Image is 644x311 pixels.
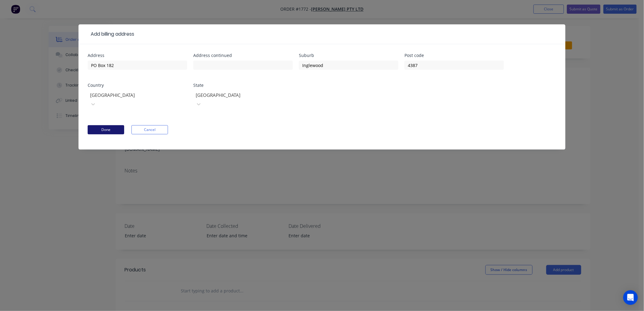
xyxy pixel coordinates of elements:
[193,53,293,58] div: Address continued
[193,83,293,87] div: State
[299,53,398,58] div: Suburb
[88,53,187,58] div: Address
[88,125,124,134] button: Done
[88,30,134,38] div: Add billing address
[623,290,638,305] div: Open Intercom Messenger
[131,125,168,134] button: Cancel
[404,53,504,58] div: Post code
[88,83,187,87] div: Country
